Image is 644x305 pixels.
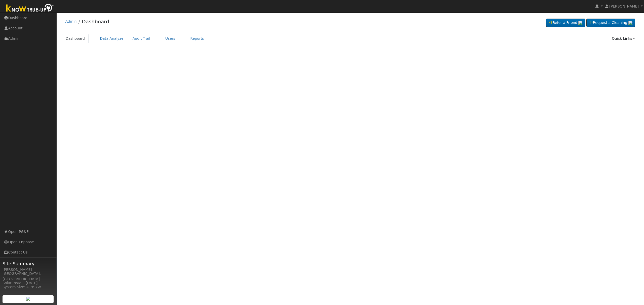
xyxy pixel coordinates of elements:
div: System Size: 4.76 kW [3,284,54,290]
span: [PERSON_NAME] [609,4,639,8]
div: Solar Install: [DATE] [3,280,54,286]
a: Quick Links [608,34,639,43]
a: Request a Cleaning [586,19,635,27]
a: Refer a Friend [546,19,585,27]
a: Data Analyzer [96,34,129,43]
a: Dashboard [62,34,89,43]
img: retrieve [628,21,632,25]
img: retrieve [578,21,582,25]
div: [PERSON_NAME] [3,267,54,272]
span: Site Summary [3,260,54,267]
a: Reports [187,34,208,43]
a: Audit Trail [129,34,154,43]
a: Dashboard [82,19,109,25]
a: Admin [65,19,77,23]
a: Users [162,34,179,43]
img: retrieve [26,297,30,301]
img: Know True-Up [4,3,57,14]
div: [GEOGRAPHIC_DATA], [GEOGRAPHIC_DATA] [3,271,54,282]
